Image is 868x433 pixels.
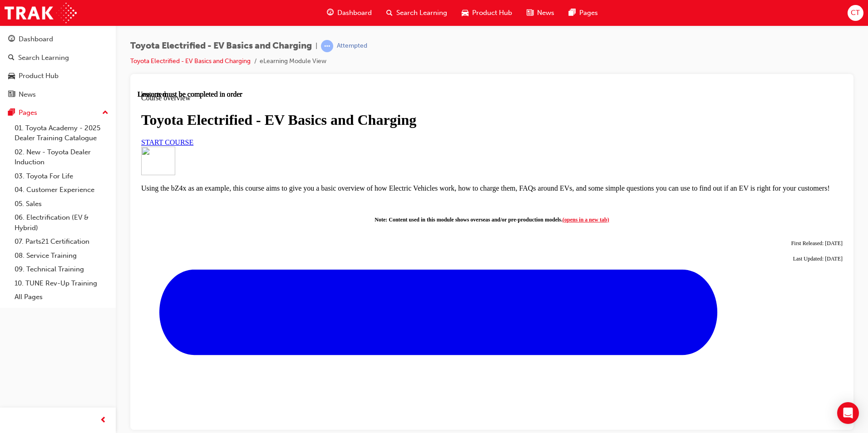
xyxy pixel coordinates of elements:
[102,107,108,119] span: up-icon
[8,35,15,44] span: guage-icon
[4,86,112,103] a: News
[4,48,56,56] a: START COURSE
[327,7,334,19] span: guage-icon
[519,4,562,22] a: news-iconNews
[260,56,326,67] li: eLearning Module View
[837,402,859,424] div: Open Intercom Messenger
[130,57,251,65] a: Toyota Electrified - EV Basics and Charging
[8,72,15,80] span: car-icon
[562,4,605,22] a: pages-iconPages
[11,183,112,197] a: 04. Customer Experience
[320,4,379,22] a: guage-iconDashboard
[396,8,447,18] span: Search Learning
[19,71,59,81] div: Product Hub
[19,108,37,118] div: Pages
[11,211,112,235] a: 06. Electrification (EV & Hybrid)
[11,235,112,249] a: 07. Parts21 Certification
[316,41,317,51] span: |
[18,53,69,63] div: Search Learning
[4,21,705,38] h1: Toyota Electrified - EV Basics and Charging
[472,8,512,18] span: Product Hub
[100,415,107,426] span: prev-icon
[5,3,77,23] img: Trak
[4,104,112,121] button: Pages
[130,41,312,51] span: Toyota Electrified - EV Basics and Charging
[337,8,372,18] span: Dashboard
[579,8,598,18] span: Pages
[11,249,112,263] a: 08. Service Training
[425,126,472,133] a: (opens in a new tab)
[386,7,393,19] span: search-icon
[11,145,112,169] a: 02. New - Toyota Dealer Induction
[11,121,112,145] a: 01. Toyota Academy - 2025 Dealer Training Catalogue
[8,54,15,62] span: search-icon
[8,109,15,117] span: pages-icon
[19,34,53,44] div: Dashboard
[11,262,112,276] a: 09. Technical Training
[454,4,519,22] a: car-iconProduct Hub
[4,31,112,48] a: Dashboard
[527,7,533,19] span: news-icon
[656,165,705,172] span: Last Updated: [DATE]
[4,49,112,66] a: Search Learning
[462,7,469,19] span: car-icon
[379,4,454,22] a: search-iconSearch Learning
[537,8,554,18] span: News
[8,91,15,99] span: news-icon
[11,290,112,304] a: All Pages
[4,94,705,102] p: Using the bZ4x as an example, this course aims to give you a basic overview of how Electric Vehic...
[19,89,36,100] div: News
[654,150,705,156] span: First Released: [DATE]
[11,169,112,183] a: 03. Toyota For Life
[569,7,576,19] span: pages-icon
[848,5,863,21] button: CT
[321,40,333,52] span: learningRecordVerb_ATTEMPT-icon
[851,8,860,18] span: CT
[337,42,367,50] div: Attempted
[4,29,112,104] button: DashboardSearch LearningProduct HubNews
[11,197,112,211] a: 05. Sales
[4,68,112,84] a: Product Hub
[237,126,471,133] span: Note: Content used in this module shows overseas and/or pre-production models.
[11,276,112,290] a: 10. TUNE Rev-Up Training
